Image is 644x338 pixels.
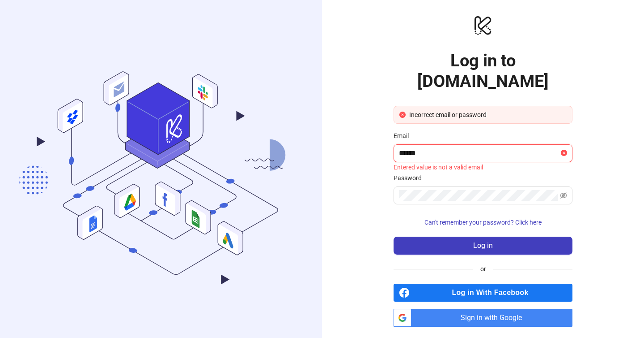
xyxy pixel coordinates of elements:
[413,284,572,302] span: Log in With Facebook
[394,284,572,302] a: Log in With Facebook
[409,110,567,120] div: Incorrect email or password
[415,309,572,327] span: Sign in with Google
[399,190,558,201] input: Password
[394,309,572,327] a: Sign in with Google
[560,192,567,199] span: eye-invisible
[399,112,406,118] span: close-circle
[473,242,493,250] span: Log in
[399,148,559,159] input: Email
[394,162,572,172] div: Entered value is not a valid email
[394,131,415,141] label: Email
[424,219,542,226] span: Can't remember your password? Click here
[473,264,493,274] span: or
[394,237,572,255] button: Log in
[394,215,572,230] button: Can't remember your password? Click here
[394,50,572,91] h1: Log in to [DOMAIN_NAME]
[394,173,428,183] label: Password
[394,219,572,226] a: Can't remember your password? Click here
